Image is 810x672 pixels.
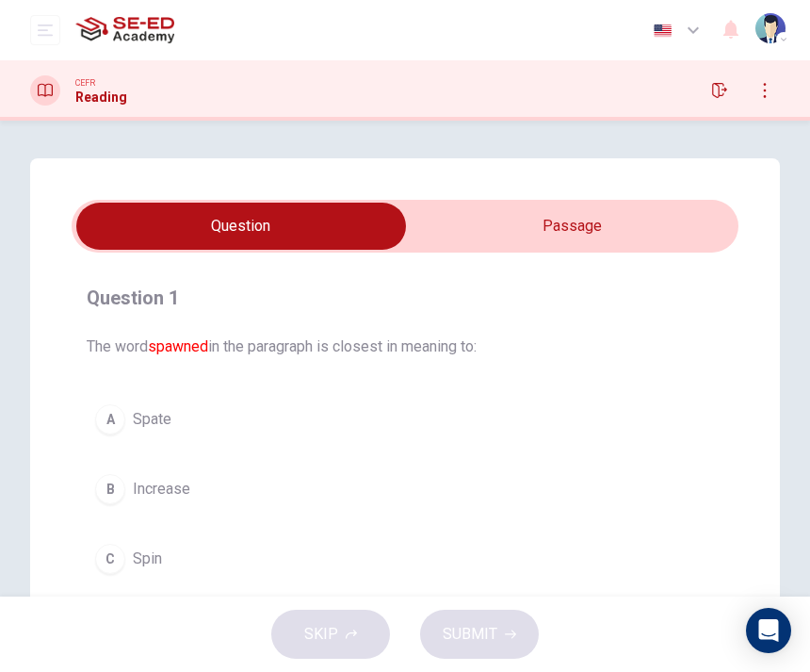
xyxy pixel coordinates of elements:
[87,466,723,513] button: BIncrease
[133,408,171,431] span: Spate
[75,90,127,105] h1: Reading
[30,15,60,45] button: open mobile menu
[148,337,208,355] font: spawned
[755,13,786,43] img: Profile picture
[87,535,723,582] button: CSpin
[95,474,125,504] div: B
[95,404,125,434] div: A
[133,478,190,500] span: Increase
[75,11,174,49] img: SE-ED Academy logo
[75,76,95,90] span: CEFR
[87,283,723,313] h4: Question 1
[95,544,125,574] div: C
[87,336,723,358] span: The word in the paragraph is closest in meaning to:
[651,24,674,38] img: en
[87,396,723,443] button: ASpate
[746,608,791,653] div: Open Intercom Messenger
[133,548,162,570] span: Spin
